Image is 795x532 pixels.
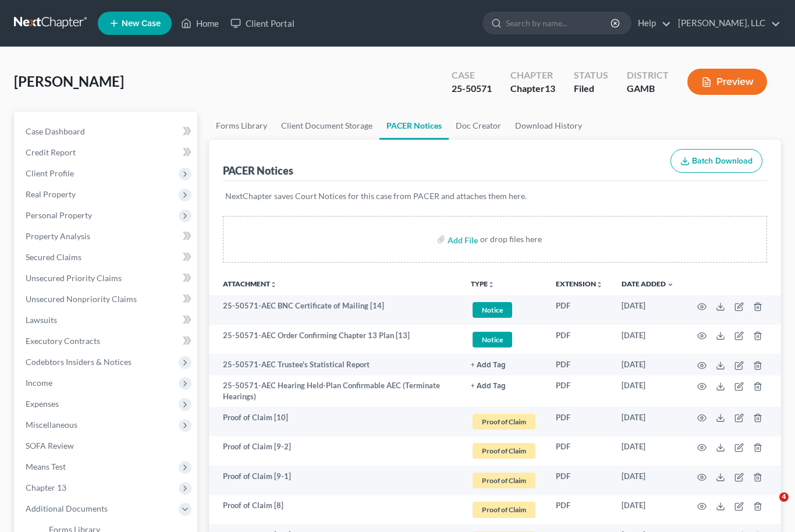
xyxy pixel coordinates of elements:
[26,147,76,157] span: Credit Report
[612,495,683,525] td: [DATE]
[612,466,683,495] td: [DATE]
[471,382,506,390] button: + Add Tag
[209,437,462,466] td: Proof of Claim [9-2]
[26,441,74,451] span: SOFA Review
[16,142,197,163] a: Credit Report
[26,336,100,346] span: Executory Contracts
[209,295,462,325] td: 25-50571-AEC BNC Certificate of Mailing [14]
[16,310,197,331] a: Lawsuits
[209,407,462,437] td: Proof of Claim [10]
[755,492,783,520] iframe: Intercom live chat
[546,437,612,466] td: PDF
[274,112,379,140] a: Client Document Storage
[26,420,77,430] span: Miscellaneous
[26,273,122,283] span: Unsecured Priority Claims
[26,357,132,367] span: Codebtors Insiders & Notices
[488,281,495,288] i: unfold_more
[471,412,537,431] a: Proof of Claim
[26,210,92,220] span: Personal Property
[26,399,59,409] span: Expenses
[667,281,674,288] i: expand_more
[209,112,274,140] a: Forms Library
[26,483,66,492] span: Chapter 13
[612,407,683,437] td: [DATE]
[471,330,537,349] a: Notice
[26,503,108,513] span: Additional Documents
[26,126,85,136] span: Case Dashboard
[26,315,57,325] span: Lawsuits
[612,437,683,466] td: [DATE]
[26,189,76,199] span: Real Property
[480,233,542,245] div: or drop files here
[16,331,197,352] a: Executory Contracts
[471,441,537,460] a: Proof of Claim
[574,82,608,95] div: Filed
[175,13,225,34] a: Home
[627,69,669,82] div: District
[473,332,512,347] span: Notice
[16,268,197,289] a: Unsecured Priority Claims
[209,495,462,525] td: Proof of Claim [8]
[546,375,612,407] td: PDF
[508,112,589,140] a: Download History
[471,380,537,391] a: + Add Tag
[546,325,612,354] td: PDF
[546,495,612,525] td: PDF
[379,112,449,140] a: PACER Notices
[546,354,612,375] td: PDF
[209,325,462,354] td: 25-50571-AEC Order Confirming Chapter 13 Plan [13]
[471,361,506,369] button: + Add Tag
[612,325,683,354] td: [DATE]
[687,69,767,95] button: Preview
[471,471,537,490] a: Proof of Claim
[546,466,612,495] td: PDF
[449,112,508,140] a: Doc Creator
[510,82,555,95] div: Chapter
[16,289,197,310] a: Unsecured Nonpriority Claims
[473,443,535,459] span: Proof of Claim
[26,168,74,178] span: Client Profile
[546,407,612,437] td: PDF
[473,473,535,488] span: Proof of Claim
[16,247,197,268] a: Secured Claims
[672,13,780,34] a: [PERSON_NAME], LLC
[209,375,462,407] td: 25-50571-AEC Hearing Held-Plan Confirmable AEC (Terminate Hearings)
[612,295,683,325] td: [DATE]
[223,164,293,178] div: PACER Notices
[16,121,197,142] a: Case Dashboard
[26,231,90,241] span: Property Analysis
[225,13,300,34] a: Client Portal
[612,375,683,407] td: [DATE]
[506,12,612,34] input: Search by name...
[471,281,495,288] button: TYPEunfold_more
[223,279,277,288] a: Attachmentunfold_more
[545,83,555,94] span: 13
[622,279,674,288] a: Date Added expand_more
[209,354,462,375] td: 25-50571-AEC Trustee's Statistical Report
[209,466,462,495] td: Proof of Claim [9-1]
[473,502,535,517] span: Proof of Claim
[627,82,669,95] div: GAMB
[473,414,535,430] span: Proof of Claim
[16,226,197,247] a: Property Analysis
[26,378,52,388] span: Income
[225,190,765,202] p: NextChapter saves Court Notices for this case from PACER and attaches them here.
[473,302,512,318] span: Notice
[26,294,137,304] span: Unsecured Nonpriority Claims
[16,435,197,456] a: SOFA Review
[26,252,81,262] span: Secured Claims
[471,500,537,519] a: Proof of Claim
[670,149,762,173] button: Batch Download
[510,69,555,82] div: Chapter
[471,359,537,370] a: + Add Tag
[14,73,124,90] span: [PERSON_NAME]
[632,13,671,34] a: Help
[779,492,789,502] span: 4
[574,69,608,82] div: Status
[612,354,683,375] td: [DATE]
[122,19,161,28] span: New Case
[556,279,603,288] a: Extensionunfold_more
[596,281,603,288] i: unfold_more
[270,281,277,288] i: unfold_more
[26,462,66,471] span: Means Test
